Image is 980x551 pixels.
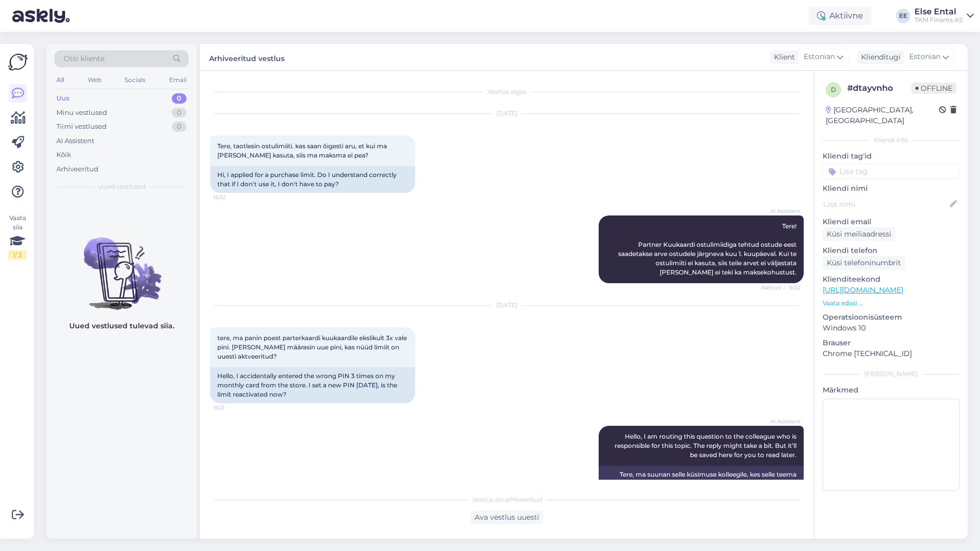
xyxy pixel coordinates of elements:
label: Arhiveeritud vestlus [209,50,284,64]
span: Uued vestlused [98,182,146,191]
div: [DATE] [210,109,804,118]
div: Uus [56,93,70,104]
div: Vestlus algas [210,87,804,96]
div: Aktiivne [809,7,871,25]
div: Web [86,73,104,87]
div: Küsi telefoninumbrit [823,256,905,270]
div: [DATE] [210,301,804,310]
div: Else Ental [914,8,963,16]
a: [URL][DOMAIN_NAME] [823,285,903,294]
div: Kõik [56,150,71,160]
img: Askly Logo [8,52,28,72]
span: tere, ma panin poest parterkaardi kuukaardile ekslikult 3x vale pini. [PERSON_NAME] määrasin uue ... [217,334,409,360]
p: Märkmed [823,385,959,396]
div: 0 [172,108,187,118]
span: Vestlus on arhiveeritud [472,495,542,504]
p: Uued vestlused tulevad siia. [69,321,174,331]
p: Klienditeekond [823,274,959,285]
div: AI Assistent [56,136,94,146]
div: [GEOGRAPHIC_DATA], [GEOGRAPHIC_DATA] [826,105,939,126]
p: Kliendi nimi [823,183,959,194]
span: 16:32 [213,193,252,201]
span: AI Assistent [762,207,801,215]
span: Otsi kliente [64,53,105,64]
span: Hello, I am routing this question to the colleague who is responsible for this topic. The reply m... [615,432,798,459]
input: Lisa nimi [823,199,948,210]
span: Tere, taotlesin ostulimiiti. kas saan õigesti aru, et kui ma [PERSON_NAME] kasuta, siis ma maksma... [217,142,389,159]
div: Vaata siia [8,213,27,260]
div: 0 [172,122,187,132]
span: Offline [911,83,956,94]
p: Windows 10 [823,323,959,333]
div: Hi, I applied for a purchase limit. Do I understand correctly that if I don't use it, I don't hav... [210,166,415,193]
div: Hello, I accidentally entered the wrong PIN 3 times on my monthly card from the store. I set a ne... [210,367,415,403]
p: Kliendi telefon [823,245,959,256]
div: Minu vestlused [56,108,107,118]
div: Arhiveeritud [56,164,98,174]
div: [PERSON_NAME] [823,369,959,379]
div: Kliendi info [823,135,959,145]
div: Ava vestlus uuesti [471,510,543,524]
div: Socials [122,73,148,87]
span: 16:21 [213,404,252,411]
span: Estonian [804,51,835,63]
span: d [831,86,836,93]
div: Tere, ma suunan selle küsimuse kolleegile, kes selle teema eest vastutab. Vastuse saamine võib ve... [599,466,804,502]
div: All [54,73,66,87]
img: No chats [46,219,197,311]
p: Chrome [TECHNICAL_ID] [823,348,959,359]
p: Vaata edasi ... [823,299,959,308]
span: AI Assistent [762,418,801,425]
div: Küsi meiliaadressi [823,227,895,241]
div: 0 [172,93,187,104]
p: Kliendi email [823,217,959,227]
div: Tiimi vestlused [56,122,107,132]
p: Operatsioonisüsteem [823,312,959,323]
div: Klienditugi [857,52,901,63]
p: Kliendi tag'id [823,151,959,162]
div: EE [896,9,910,23]
div: Klient [770,52,795,63]
p: Brauser [823,338,959,348]
div: # dtayvnho [847,82,911,94]
div: TKM Finants AS [914,16,963,24]
span: Estonian [909,51,941,63]
div: Email [167,73,189,87]
input: Lisa tag [823,164,959,179]
div: 1 / 3 [8,250,27,260]
a: Else EntalTKM Finants AS [914,8,974,24]
span: Nähtud ✓ 16:32 [761,284,801,291]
